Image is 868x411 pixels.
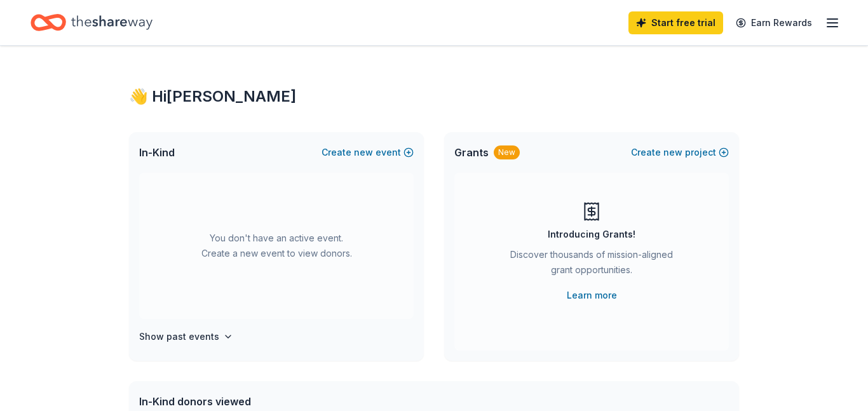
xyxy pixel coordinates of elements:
div: 👋 Hi [PERSON_NAME] [129,86,739,107]
a: Start free trial [628,11,723,34]
h4: Show past events [139,329,219,344]
button: Createnewproject [631,145,729,160]
div: Introducing Grants! [548,227,635,242]
a: Learn more [567,288,617,303]
span: new [354,145,373,160]
div: You don't have an active event. Create a new event to view donors. [139,173,414,319]
span: Grants [454,145,489,160]
div: New [494,145,520,159]
div: Discover thousands of mission-aligned grant opportunities. [505,247,678,283]
button: Show past events [139,329,233,344]
a: Home [31,8,153,37]
div: In-Kind donors viewed [139,394,396,409]
a: Earn Rewards [728,11,820,34]
span: In-Kind [139,145,175,160]
button: Createnewevent [322,145,414,160]
span: new [663,145,682,160]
